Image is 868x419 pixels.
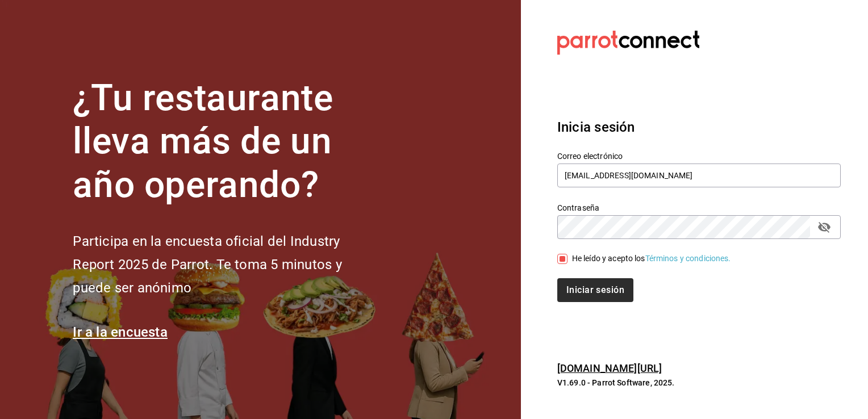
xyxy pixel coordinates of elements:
[73,230,379,299] h2: Participa en la encuesta oficial del Industry Report 2025 de Parrot. Te toma 5 minutos y puede se...
[557,152,841,160] label: Correo electrónico
[557,117,841,137] h3: Inicia sesión
[557,164,841,187] input: Ingresa tu correo electrónico
[73,324,168,340] a: Ir a la encuesta
[557,203,841,211] label: Contraseña
[557,362,662,374] a: [DOMAIN_NAME][URL]
[572,253,731,265] div: He leído y acepto los
[557,278,633,302] button: Iniciar sesión
[73,77,379,207] h1: ¿Tu restaurante lleva más de un año operando?
[557,377,841,388] p: V1.69.0 - Parrot Software, 2025.
[815,217,834,237] button: passwordField
[645,254,731,263] a: Términos y condiciones.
